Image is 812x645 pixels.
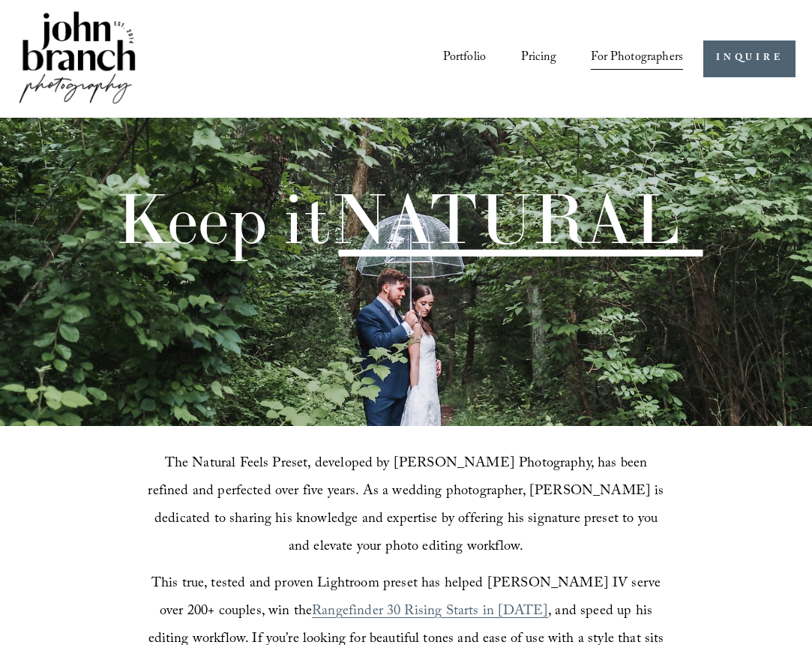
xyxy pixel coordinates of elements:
[591,46,683,70] span: For Photographers
[16,8,138,109] img: John Branch IV Photography
[151,572,665,624] span: This true, tested and proven Lightroom preset has helped [PERSON_NAME] IV serve over 200+ couples...
[331,175,680,262] span: NATURAL
[312,600,548,624] a: Rangefinder 30 Rising Starts in [DATE]
[591,46,683,72] a: folder dropdown
[148,452,667,559] span: The Natural Feels Preset, developed by [PERSON_NAME] Photography, has been refined and perfected ...
[115,184,680,253] h1: Keep it
[521,46,556,72] a: Pricing
[443,46,486,72] a: Portfolio
[703,40,796,77] a: INQUIRE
